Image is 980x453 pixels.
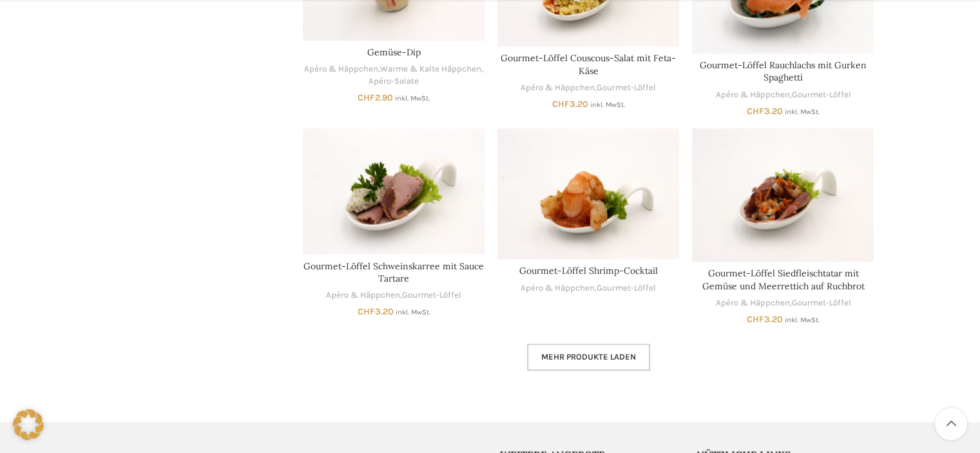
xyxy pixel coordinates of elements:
[747,106,764,117] span: CHF
[597,282,656,294] a: Gourmet-Löffel
[303,63,485,87] div: , ,
[497,82,679,94] div: ,
[702,267,864,292] a: Gourmet-Löffel Siedfleischtatar mit Gemüse und Meerrettich auf Ruchbrot
[747,314,764,325] span: CHF
[700,59,867,84] a: Gourmet-Löffel Rauchlachs mit Gurken Spaghetti
[395,94,430,102] small: inkl. MwSt.
[402,289,461,302] a: Gourmet-Löffel
[358,92,393,103] bdi: 2.90
[303,289,485,302] div: ,
[497,128,679,259] a: Gourmet-Löffel Shrimp-Cocktail
[791,297,850,309] a: Gourmet-Löffel
[519,265,658,276] a: Gourmet-Löffel Shrimp-Cocktail
[303,128,485,254] a: Gourmet-Löffel Schweinskarree mit Sauce Tartare
[747,106,783,117] bdi: 3.20
[303,260,484,285] a: Gourmet-Löffel Schweinskarree mit Sauce Tartare
[521,282,595,294] a: Apéro & Häppchen
[692,297,874,309] div: ,
[785,316,820,324] small: inkl. MwSt.
[396,308,430,316] small: inkl. MwSt.
[521,82,595,94] a: Apéro & Häppchen
[367,46,421,58] a: Gemüse-Dip
[552,99,588,110] bdi: 3.20
[715,297,789,309] a: Apéro & Häppchen
[935,408,967,440] a: Scroll to top button
[791,89,850,101] a: Gourmet-Löffel
[326,289,400,302] a: Apéro & Häppchen
[785,108,820,116] small: inkl. MwSt.
[552,99,570,110] span: CHF
[692,128,874,262] a: Gourmet-Löffel Siedfleischtatar mit Gemüse und Meerrettich auf Ruchbrot
[358,306,375,317] span: CHF
[380,63,481,75] a: Warme & Kalte Häppchen
[304,63,378,75] a: Apéro & Häppchen
[358,92,375,103] span: CHF
[715,89,789,101] a: Apéro & Häppchen
[527,343,650,371] a: Mehr Produkte laden
[501,52,676,77] a: Gourmet-Löffel Couscous-Salat mit Feta-Käse
[597,82,656,94] a: Gourmet-Löffel
[358,306,394,317] bdi: 3.20
[590,101,625,109] small: inkl. MwSt.
[541,352,636,362] span: Mehr Produkte laden
[369,75,419,88] a: Apéro-Salate
[747,314,783,325] bdi: 3.20
[692,89,874,101] div: ,
[497,282,679,294] div: ,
